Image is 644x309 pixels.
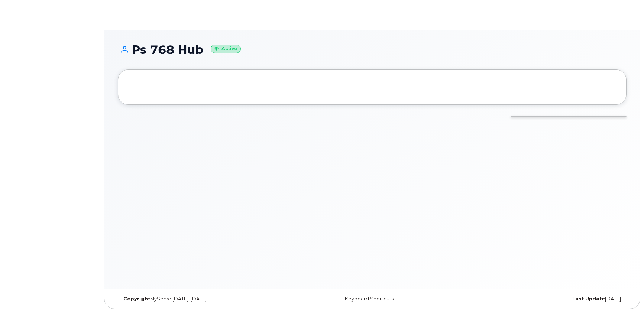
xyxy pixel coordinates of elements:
[345,296,394,302] a: Keyboard Shortcuts
[211,45,241,53] small: Active
[118,296,287,302] div: MyServe [DATE]–[DATE]
[123,296,150,302] strong: Copyright
[572,296,605,302] strong: Last Update
[118,43,627,56] h1: Ps 768 Hub
[457,296,627,302] div: [DATE]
